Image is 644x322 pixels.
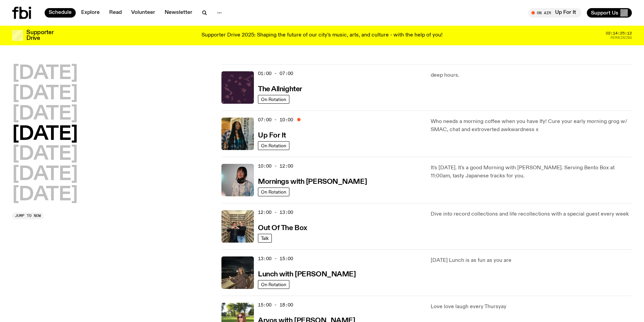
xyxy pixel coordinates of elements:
[12,185,78,204] button: [DATE]
[258,132,286,139] h3: Up For It
[261,143,286,148] span: On Rotation
[12,213,44,219] button: Jump to now
[258,225,307,232] h3: Out Of The Box
[431,210,632,218] p: Dive into record collections and life recollections with a special guest every week
[431,71,632,79] p: deep hours.
[221,256,254,289] img: Izzy Page stands above looking down at Opera Bar. She poses in front of the Harbour Bridge in the...
[258,117,293,123] span: 07:00 - 10:00
[258,70,293,77] span: 01:00 - 07:00
[431,164,632,180] p: It's [DATE]. It's a good Morning with [PERSON_NAME]. Serving Bento Box at 11:00am, tasty Japanese...
[261,282,286,287] span: On Rotation
[258,270,356,278] a: Lunch with [PERSON_NAME]
[258,280,289,289] a: On Rotation
[12,105,78,124] button: [DATE]
[15,214,41,218] span: Jump to now
[258,177,367,185] a: Mornings with [PERSON_NAME]
[431,256,632,265] p: [DATE] Lunch is as fun as you are
[258,302,293,308] span: 15:00 - 18:00
[258,141,289,150] a: On Rotation
[258,178,367,185] h3: Mornings with [PERSON_NAME]
[258,95,289,104] a: On Rotation
[611,36,632,40] span: Remaining
[258,223,307,232] a: Out Of The Box
[221,118,254,150] img: Ify - a Brown Skin girl with black braided twists, looking up to the side with her tongue stickin...
[127,8,159,18] a: Volunteer
[258,271,356,278] h3: Lunch with [PERSON_NAME]
[258,209,293,216] span: 12:00 - 13:00
[587,8,632,18] button: Support Us
[258,131,286,139] a: Up For It
[431,118,632,134] p: Who needs a morning coffee when you have Ify! Cure your early morning grog w/ SMAC, chat and extr...
[258,234,272,243] a: Talk
[606,31,632,35] span: 02:14:25:12
[258,188,289,196] a: On Rotation
[26,30,53,41] h3: Supporter Drive
[591,10,618,16] span: Support Us
[12,125,78,144] button: [DATE]
[12,145,78,164] button: [DATE]
[12,64,78,83] button: [DATE]
[528,8,581,18] button: On AirUp For It
[12,84,78,103] button: [DATE]
[45,8,76,18] a: Schedule
[258,84,302,93] a: The Allnighter
[221,210,254,243] img: Matt and Kate stand in the music library and make a heart shape with one hand each.
[201,32,443,39] p: Supporter Drive 2025: Shaping the future of our city’s music, arts, and culture - with the help o...
[258,86,302,93] h3: The Allnighter
[261,236,269,241] span: Talk
[12,165,78,184] button: [DATE]
[105,8,126,18] a: Read
[221,164,254,196] img: Kana Frazer is smiling at the camera with her head tilted slightly to her left. She wears big bla...
[431,303,632,311] p: Love love laugh every Thursyay
[261,189,286,194] span: On Rotation
[261,97,286,102] span: On Rotation
[258,255,293,262] span: 13:00 - 15:00
[258,163,293,169] span: 10:00 - 12:00
[77,8,104,18] a: Explore
[161,8,196,18] a: Newsletter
